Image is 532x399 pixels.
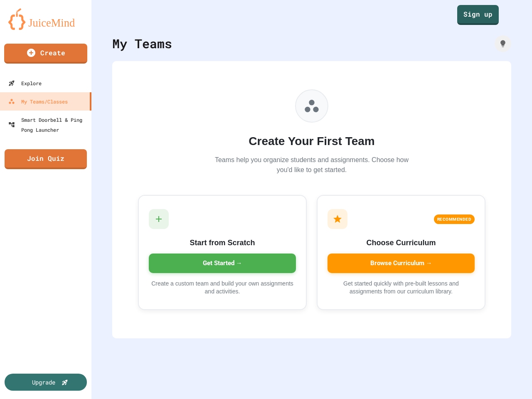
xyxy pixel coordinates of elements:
div: Get Started → [149,254,296,273]
a: Create [4,44,87,64]
div: How it works [495,35,511,52]
div: RECOMMENDED [434,214,475,224]
img: logo-orange.svg [8,8,83,30]
div: My Teams [112,34,172,53]
div: Explore [8,78,42,88]
p: Get started quickly with pre-built lessons and assignments from our curriculum library. [328,280,475,296]
div: Upgrade [32,378,55,387]
div: Smart Doorbell & Ping Pong Launcher [8,115,88,135]
h2: Create Your First Team [212,133,411,150]
h3: Start from Scratch [149,237,296,249]
p: Create a custom team and build your own assignments and activities. [149,280,296,296]
a: Sign up [457,5,499,25]
div: My Teams/Classes [8,96,68,106]
div: Browse Curriculum → [328,254,475,273]
h3: Choose Curriculum [328,237,475,249]
p: Teams help you organize students and assignments. Choose how you'd like to get started. [212,155,411,175]
a: Join Quiz [5,149,87,169]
